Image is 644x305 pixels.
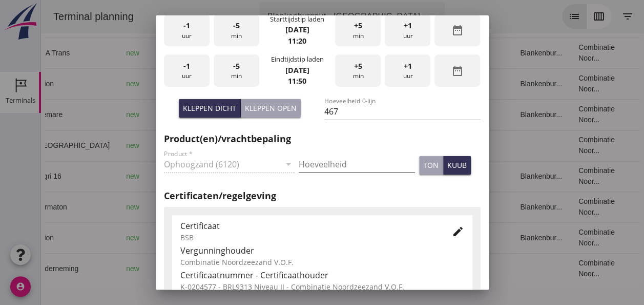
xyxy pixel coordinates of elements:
[404,20,412,31] span: +1
[122,171,208,182] div: Gouda
[393,222,471,253] td: 18
[180,269,464,281] div: Certificaatnummer - Certificaathouder
[201,111,208,118] i: directions_boat
[255,235,263,241] small: m3
[245,103,297,113] div: Kleppen open
[183,61,190,72] span: -1
[354,20,362,31] span: +5
[183,103,236,113] div: Kleppen dicht
[341,99,393,130] td: Filling sand
[255,50,263,56] small: m3
[385,10,398,23] i: arrow_drop_down
[148,173,155,180] i: directions_boat
[452,225,464,238] i: edit
[529,222,593,253] td: Combinatie Noor...
[419,156,443,175] button: ton
[529,253,593,284] td: Combinatie Noor...
[201,142,208,149] i: directions_boat
[285,65,309,75] strong: [DATE]
[393,130,471,161] td: 18
[226,10,379,23] div: Blankenburgput - [GEOGRAPHIC_DATA]
[122,202,208,213] div: Gouda
[183,20,190,31] span: -1
[180,244,464,257] div: Vergunninghouder
[393,99,471,130] td: 18
[180,232,435,243] div: BSB
[255,204,263,211] small: m3
[4,9,101,24] div: Terminal planning
[471,161,529,192] td: Blankenbur...
[529,130,593,161] td: Combinatie Noor...
[471,222,529,253] td: Blankenbur...
[122,109,208,120] div: [GEOGRAPHIC_DATA]
[341,37,393,68] td: Filling sand
[214,14,259,47] div: min
[235,253,291,284] td: 1231
[443,156,471,175] button: kuub
[451,24,464,36] i: date_range
[527,10,539,23] i: list
[341,130,393,161] td: Filling sand
[122,79,208,89] div: [GEOGRAPHIC_DATA]
[180,281,464,292] div: K-0204577 - BRL9313 Niveau II - Combinatie Noordzeezand V.O.F.
[255,143,263,149] small: m3
[393,161,471,192] td: 18
[529,192,593,222] td: Combinatie Noor...
[164,14,210,47] div: uur
[288,76,306,86] strong: 11:50
[393,37,471,68] td: 18
[235,130,291,161] td: 467
[148,265,155,272] i: directions_boat
[179,99,241,118] button: Kleppen dicht
[471,68,529,99] td: Blankenbur...
[288,36,306,46] strong: 11:20
[529,37,593,68] td: Combinatie Noor...
[341,253,393,284] td: Ontzilt oph.zan...
[77,130,114,161] td: new
[214,54,259,87] div: min
[180,257,464,268] div: Combinatie Noordzeezand V.O.F.
[393,192,471,222] td: 18
[471,192,529,222] td: Blankenbur...
[148,203,155,211] i: directions_boat
[324,103,481,120] input: Hoeveelheid 0-lijn
[164,54,210,87] div: uur
[255,112,263,118] small: m3
[77,68,114,99] td: new
[393,68,471,99] td: 18
[451,65,464,77] i: date_range
[164,132,481,146] h2: Product(en)/vrachtbepaling
[241,99,301,118] button: Kleppen open
[77,253,114,284] td: new
[552,10,564,23] i: calendar_view_week
[77,161,114,192] td: new
[77,192,114,222] td: new
[285,25,309,34] strong: [DATE]
[299,156,415,173] input: Hoeveelheid
[235,192,291,222] td: 672
[201,234,208,241] i: directions_boat
[148,49,155,56] i: directions_boat
[471,99,529,130] td: Blankenbur...
[122,140,208,151] div: [GEOGRAPHIC_DATA]
[233,61,240,72] span: -5
[164,189,481,203] h2: Certificaten/regelgeving
[471,37,529,68] td: Blankenbur...
[180,220,435,232] div: Certificaat
[447,160,467,170] div: kuub
[77,222,114,253] td: new
[255,81,263,87] small: m3
[235,161,291,192] td: 1298
[235,37,291,68] td: 336
[235,68,291,99] td: 480
[341,68,393,99] td: Filling sand
[77,99,114,130] td: new
[235,99,291,130] td: 434
[423,160,439,170] div: ton
[122,263,208,274] div: Gouda
[393,253,471,284] td: 18
[529,68,593,99] td: Combinatie Noor...
[354,61,362,72] span: +5
[335,54,381,87] div: min
[404,61,412,72] span: +1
